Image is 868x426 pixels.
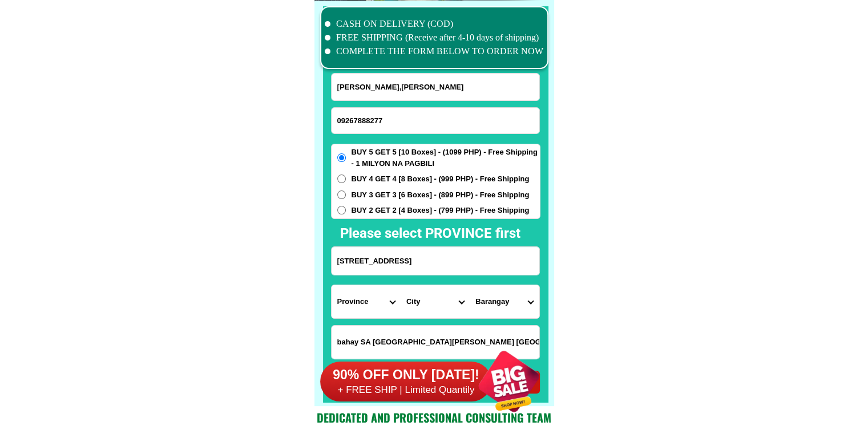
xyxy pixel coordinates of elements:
input: BUY 3 GET 3 [6 Boxes] - (899 PHP) - Free Shipping [337,190,346,199]
input: BUY 4 GET 4 [8 Boxes] - (999 PHP) - Free Shipping [337,175,346,183]
span: BUY 2 GET 2 [4 Boxes] - (799 PHP) - Free Shipping [352,205,530,216]
select: Select province [332,285,401,318]
h2: Dedicated and professional consulting team [314,409,554,426]
h6: + FREE SHIP | Limited Quantily [320,384,491,396]
select: Select commune [470,285,539,318]
span: BUY 4 GET 4 [8 Boxes] - (999 PHP) - Free Shipping [352,173,530,185]
input: BUY 2 GET 2 [4 Boxes] - (799 PHP) - Free Shipping [337,206,346,214]
input: Input full_name [332,74,539,100]
input: Input phone_number [332,108,539,133]
h2: Please select PROVINCE first [340,223,644,244]
input: Input LANDMARKOFLOCATION [332,326,539,359]
input: BUY 5 GET 5 [10 Boxes] - (1099 PHP) - Free Shipping - 1 MILYON NA PAGBILI [337,153,346,162]
select: Select district [401,285,470,318]
li: COMPLETE THE FORM BELOW TO ORDER NOW [325,44,544,58]
span: BUY 3 GET 3 [6 Boxes] - (899 PHP) - Free Shipping [352,189,530,201]
span: BUY 5 GET 5 [10 Boxes] - (1099 PHP) - Free Shipping - 1 MILYON NA PAGBILI [352,147,540,169]
li: CASH ON DELIVERY (COD) [325,17,544,31]
input: Input address [332,247,539,275]
h6: 90% OFF ONLY [DATE]! [320,367,491,384]
li: FREE SHIPPING (Receive after 4-10 days of shipping) [325,31,544,44]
